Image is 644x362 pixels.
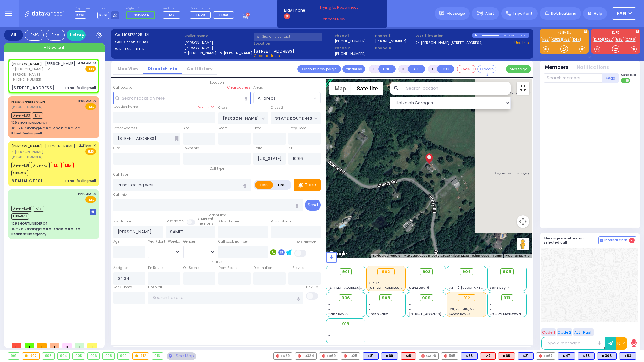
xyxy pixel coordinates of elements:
[344,354,347,358] img: red-radio-icon.svg
[328,285,388,290] span: [STREET_ADDRESS][PERSON_NAME]
[375,39,406,43] label: [PHONE_NUMBER]
[503,295,510,301] span: 913
[42,353,54,359] div: 903
[113,66,143,72] a: Map View
[381,352,398,360] div: BLS
[87,67,94,72] u: EMS
[113,92,251,104] input: Search location here
[557,328,572,336] button: Code 2
[513,11,533,16] span: Important
[540,31,589,36] label: KJ EMS...
[253,146,262,151] label: State
[603,37,614,42] a: FD67
[67,30,86,41] a: History
[498,352,515,360] div: ALS
[375,33,414,38] span: Phone 3
[288,266,304,271] label: In Service
[422,295,430,301] span: 909
[502,32,508,39] div: 0:00
[541,37,550,42] a: K83
[227,85,251,90] label: Clear address
[37,343,47,348] span: 0
[329,82,351,95] button: Show street map
[342,65,365,73] button: Transfer call
[517,215,529,228] button: Map camera controls
[461,352,478,360] div: K38
[369,312,389,316] span: Smith Farm
[619,352,636,360] div: BLS
[514,40,529,46] a: Use this
[503,269,511,275] span: 905
[11,144,42,149] a: [PERSON_NAME]
[409,285,429,290] span: Sanz Bay-6
[284,8,305,13] span: BRIA Phone
[518,352,534,360] div: BLS
[335,46,373,51] span: Phone 2
[152,353,163,359] div: 913
[544,73,602,83] input: Search member
[219,12,228,17] span: FD68
[572,37,581,42] a: K47
[422,269,430,275] span: 903
[183,239,195,244] label: Gender
[319,5,369,10] span: Trying to Reconnect...
[118,353,130,359] div: 909
[126,39,148,44] span: 8456040189
[169,12,175,17] span: M7
[408,65,425,73] button: ALS
[335,33,373,38] span: Phone 1
[335,51,366,56] label: [PHONE_NUMBER]
[184,51,252,56] label: ר' [PERSON_NAME] - ר' [PERSON_NAME]
[75,11,86,19] span: KY61
[351,82,383,95] button: Show satellite imagery
[551,11,576,16] span: Notifications
[617,11,626,16] span: KY61
[184,45,252,51] label: [PERSON_NAME]
[341,352,360,360] div: FD25
[197,105,215,109] label: Save as POI
[461,352,478,360] div: BLS
[409,307,411,312] span: -
[184,33,252,38] label: Caller name
[183,266,199,271] label: On Scene
[33,206,44,212] span: K47
[163,7,182,11] label: Medic on call
[328,338,363,343] div: -
[190,7,236,11] label: Fire units on call
[218,126,228,131] label: Room
[616,337,627,350] button: 10-4
[369,302,370,307] span: -
[480,352,496,360] div: ALS
[449,281,451,285] span: -
[4,30,23,41] div: All
[378,65,396,73] button: UNIT
[271,219,291,224] label: P Last Name
[78,192,91,196] span: 12:19 AM
[11,232,46,237] div: Pediatric Emergency
[93,143,96,148] span: ✕
[621,77,631,84] label: Turn off text
[253,92,321,104] span: All areas
[369,307,370,312] span: -
[254,48,294,53] span: [STREET_ADDRESS]
[11,178,42,184] div: 6 EAHAL CT 101
[85,103,96,110] span: EMS
[449,312,470,316] span: Forest Bay-3
[401,352,416,360] div: ALS KJ
[113,85,135,90] label: Call Location
[65,178,96,183] div: Pt not feeling well
[167,352,196,360] div: See map
[305,200,321,211] button: Send
[415,40,483,46] a: 24 [PERSON_NAME] [STREET_ADDRESS]
[294,240,316,245] label: Use Callback
[288,126,306,131] label: Entry Code
[207,166,227,171] span: Call type
[25,9,67,17] img: Logo
[11,221,48,226] div: 129 SHORTLINE DEPOT
[439,11,444,16] img: message.svg
[11,120,48,125] div: 129 SHORTLINE DEPOT
[11,213,29,220] span: BUS-902
[93,98,96,104] span: ✕
[148,292,303,304] input: Search hospital
[518,352,534,360] div: K31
